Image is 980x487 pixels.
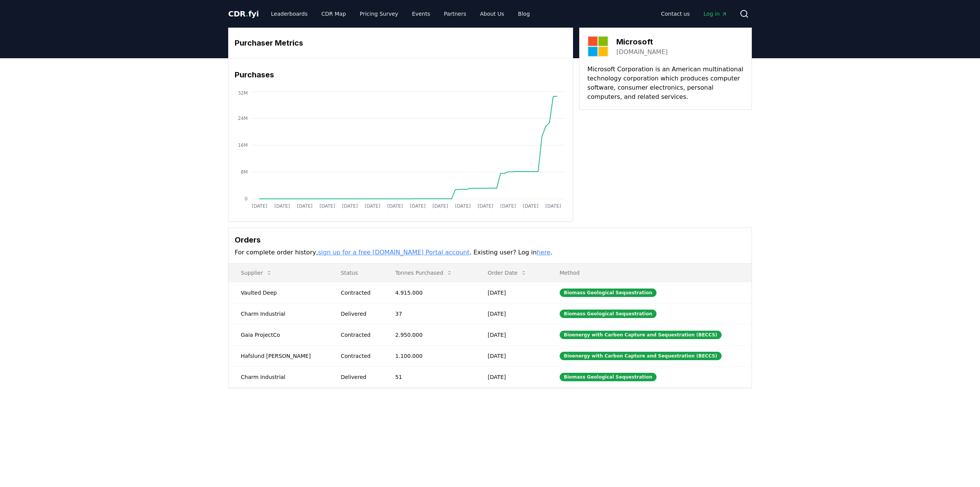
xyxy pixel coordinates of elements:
[252,203,268,209] tspan: [DATE]
[655,7,733,21] nav: Main
[341,289,377,297] div: Contracted
[512,7,536,21] a: Blog
[315,7,352,21] a: CDR Map
[318,249,470,256] a: sign up for a free [DOMAIN_NAME] Portal account
[238,116,248,121] tspan: 24M
[554,269,745,277] p: Method
[235,69,567,80] h3: Purchases
[274,203,290,209] tspan: [DATE]
[265,7,536,21] nav: Main
[455,203,471,209] tspan: [DATE]
[228,9,259,18] span: CDR fyi
[697,7,733,21] a: Log in
[235,265,278,280] button: Supplier
[616,36,668,48] h3: Microsoft
[410,203,426,209] tspan: [DATE]
[560,352,722,360] div: Bioenergy with Carbon Capture and Sequestration (BECCS)
[433,203,448,209] tspan: [DATE]
[341,352,377,360] div: Contracted
[616,48,668,57] a: [DOMAIN_NAME]
[655,7,696,21] a: Contact us
[587,36,609,57] img: Microsoft-logo
[229,303,328,324] td: Charm Industrial
[246,9,248,18] span: .
[387,203,403,209] tspan: [DATE]
[560,331,722,339] div: Bioenergy with Carbon Capture and Sequestration (BECCS)
[383,366,476,387] td: 51
[560,289,657,297] div: Biomass Geological Sequestration
[235,37,567,49] h3: Purchaser Metrics
[365,203,381,209] tspan: [DATE]
[235,234,745,246] h3: Orders
[560,373,657,381] div: Biomass Geological Sequestration
[341,373,377,381] div: Delivered
[297,203,313,209] tspan: [DATE]
[228,8,259,19] a: CDR.fyi
[482,265,533,280] button: Order Date
[475,366,547,387] td: [DATE]
[475,282,547,303] td: [DATE]
[537,249,550,256] a: here
[523,203,539,209] tspan: [DATE]
[560,310,657,318] div: Biomass Geological Sequestration
[383,303,476,324] td: 37
[265,7,314,21] a: Leaderboards
[475,345,547,366] td: [DATE]
[229,366,328,387] td: Charm Industrial
[241,169,248,175] tspan: 8M
[438,7,472,21] a: Partners
[474,7,510,21] a: About Us
[704,10,727,18] span: Log in
[383,282,476,303] td: 4.915.000
[229,282,328,303] td: Vaulted Deep
[229,324,328,345] td: Gaia ProjectCo
[406,7,436,21] a: Events
[342,203,358,209] tspan: [DATE]
[500,203,516,209] tspan: [DATE]
[546,203,561,209] tspan: [DATE]
[229,345,328,366] td: Hafslund [PERSON_NAME]
[383,324,476,345] td: 2.950.000
[341,310,377,318] div: Delivered
[238,143,248,148] tspan: 16M
[238,90,248,96] tspan: 32M
[354,7,404,21] a: Pricing Survey
[475,324,547,345] td: [DATE]
[389,265,459,280] button: Tonnes Purchased
[383,345,476,366] td: 1.100.000
[341,331,377,339] div: Contracted
[335,269,377,277] p: Status
[478,203,493,209] tspan: [DATE]
[235,248,745,257] p: For complete order history, . Existing user? Log in .
[475,303,547,324] td: [DATE]
[587,65,744,102] p: Microsoft Corporation is an American multinational technology corporation which produces computer...
[320,203,335,209] tspan: [DATE]
[245,196,248,202] tspan: 0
